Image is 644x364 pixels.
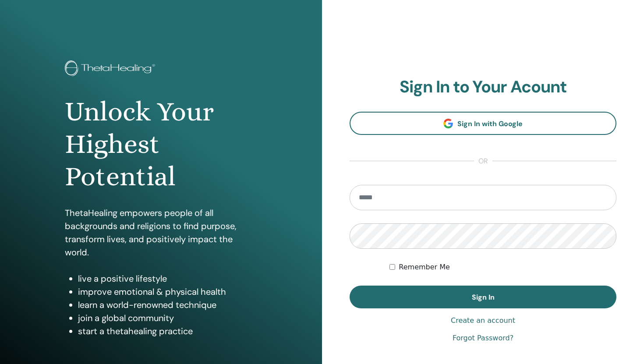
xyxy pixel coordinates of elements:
[472,293,495,302] span: Sign In
[78,272,258,285] li: live a positive lifestyle
[453,333,513,343] a: Forgot Password?
[457,119,523,128] span: Sign In with Google
[451,315,515,326] a: Create an account
[474,156,492,166] span: or
[65,95,258,193] h1: Unlock Your Highest Potential
[78,285,258,298] li: improve emotional & physical health
[78,298,258,311] li: learn a world-renowned technique
[350,286,616,308] button: Sign In
[65,206,258,259] p: ThetaHealing empowers people of all backgrounds and religions to find purpose, transform lives, a...
[78,325,258,338] li: start a thetahealing practice
[399,262,450,272] label: Remember Me
[78,311,258,325] li: join a global community
[389,262,616,272] div: Keep me authenticated indefinitely or until I manually logout
[350,77,616,97] h2: Sign In to Your Acount
[350,112,616,135] a: Sign In with Google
